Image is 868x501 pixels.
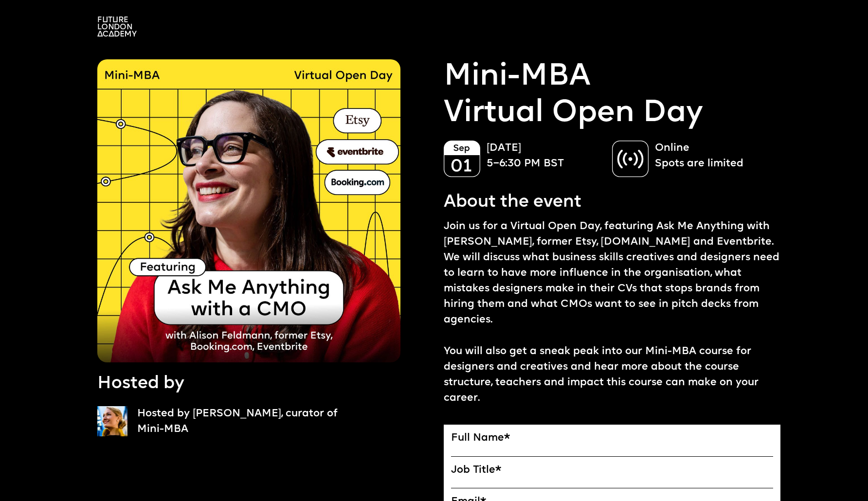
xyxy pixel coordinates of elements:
p: Hosted by [97,372,184,396]
img: A logo saying in 3 lines: Future London Academy [97,17,137,36]
p: [DATE] 5–6:30 PM BST [487,141,602,172]
label: Job Title [451,464,773,477]
p: Online Spots are limited [655,141,771,172]
p: Join us for a Virtual Open Day, featuring Ask Me Anything with [PERSON_NAME], former Etsy, [DOMAI... [444,219,780,406]
p: Hosted by [PERSON_NAME], curator of Mini-MBA [137,406,345,437]
a: Mini-MBAVirtual Open Day [444,59,703,132]
p: About the event [444,191,581,215]
label: Full Name [451,432,773,445]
